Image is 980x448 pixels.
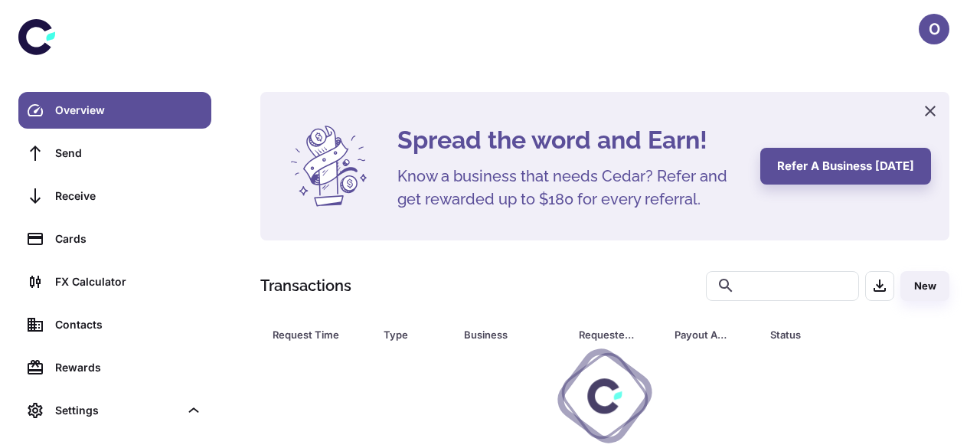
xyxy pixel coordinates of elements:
[770,324,866,345] div: Status
[55,231,202,247] div: Cards
[900,271,949,301] button: New
[384,324,446,345] span: Type
[18,92,211,129] a: Overview
[55,188,202,204] div: Receive
[18,135,211,172] a: Send
[579,324,656,345] span: Requested Amount
[770,324,886,345] span: Status
[55,359,202,376] div: Rewards
[18,178,211,214] a: Receive
[384,324,426,345] div: Type
[55,316,202,333] div: Contacts
[55,145,202,162] div: Send
[18,263,211,300] a: FX Calculator
[55,402,179,419] div: Settings
[18,392,211,429] div: Settings
[397,165,742,211] h5: Know a business that needs Cedar? Refer and get rewarded up to $180 for every referral.
[675,324,732,345] div: Payout Amount
[18,221,211,257] a: Cards
[273,324,365,345] span: Request Time
[579,324,636,345] div: Requested Amount
[760,148,931,185] button: Refer a business [DATE]
[18,349,211,386] a: Rewards
[397,122,742,159] h4: Spread the word and Earn!
[260,274,351,297] h1: Transactions
[919,14,949,44] button: O
[18,306,211,343] a: Contacts
[55,273,202,290] div: FX Calculator
[273,324,345,345] div: Request Time
[675,324,752,345] span: Payout Amount
[55,102,202,119] div: Overview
